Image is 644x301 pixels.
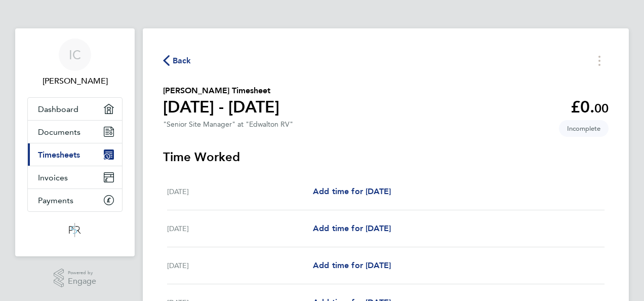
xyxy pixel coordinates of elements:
[27,39,123,87] a: IC[PERSON_NAME]
[68,269,96,277] span: Powered by
[313,223,391,233] span: Add time for [DATE]
[163,97,279,117] h1: [DATE] - [DATE]
[27,75,123,87] span: Ian Cousins
[27,222,123,238] a: Go to home page
[38,196,73,205] span: Payments
[69,48,81,61] span: IC
[38,104,78,114] span: Dashboard
[28,98,122,120] a: Dashboard
[38,150,80,160] span: Timesheets
[167,259,313,272] div: [DATE]
[28,121,122,143] a: Documents
[163,54,191,67] button: Back
[163,85,279,97] h2: [PERSON_NAME] Timesheet
[54,269,97,288] a: Powered byEngage
[163,149,609,165] h3: Time Worked
[571,97,609,117] app-decimal: £0.
[167,185,313,198] div: [DATE]
[28,143,122,166] a: Timesheets
[559,120,609,137] span: This timesheet is Incomplete.
[313,222,391,235] a: Add time for [DATE]
[66,222,84,238] img: psrsolutions-logo-retina.png
[28,189,122,211] a: Payments
[167,222,313,235] div: [DATE]
[38,127,80,137] span: Documents
[590,53,609,68] button: Timesheets Menu
[68,277,96,286] span: Engage
[313,185,391,198] a: Add time for [DATE]
[15,28,135,256] nav: Main navigation
[594,101,609,116] span: 00
[313,260,391,270] span: Add time for [DATE]
[173,55,191,67] span: Back
[163,120,293,129] div: "Senior Site Manager" at "Edwalton RV"
[28,166,122,189] a: Invoices
[313,186,391,196] span: Add time for [DATE]
[38,173,68,182] span: Invoices
[313,259,391,272] a: Add time for [DATE]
